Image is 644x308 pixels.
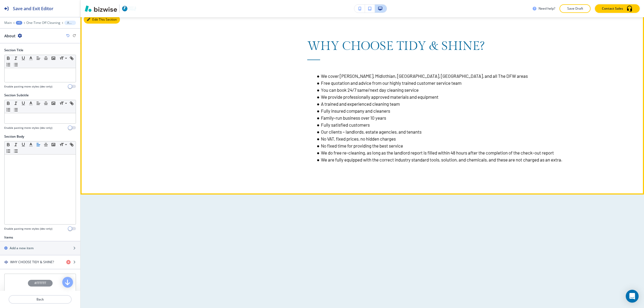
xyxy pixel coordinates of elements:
li: We are fully equipped with the correct industry standard tools, solution, and chemicals, and thes... [314,156,612,163]
li: Fully satisfied customers [314,121,612,128]
h2: Items [4,235,13,240]
button: Contact Sales [595,4,640,13]
img: Drag [4,260,8,264]
li: Fully insured company and cleaners [314,107,612,114]
h2: Save and Exit Editor [13,5,53,12]
button: About [64,21,76,25]
button: +1 [16,21,22,25]
li: No fixed time for providing the best service [314,142,612,149]
li: Family-run business over 10 years [314,114,612,121]
img: Your Logo [122,5,136,12]
p: Save Draft [566,6,584,11]
h4: WHY CHOOSE TIDY & SHINE? [10,260,54,265]
li: No VAT, fixed prices, no hidden charges [314,135,612,142]
span: WHY CHOOSE TIDY & SHINE? [307,39,484,53]
button: Edit This Section [84,16,120,24]
button: Main [4,21,12,25]
button: Save Draft [559,4,591,13]
li: You can book 24/7 same/next day cleaning service [314,86,612,93]
img: Bizwise Logo [85,5,117,12]
p: Back [9,297,71,302]
div: Open Intercom Messenger [626,290,639,303]
li: A trained and experienced cleaning team [314,100,612,107]
button: Back [9,295,72,304]
h4: #FFFFFF [34,281,46,285]
p: About [67,21,73,25]
li: Our clients – landlords, estate agencies, and tenants [314,128,612,135]
li: We cover [PERSON_NAME], Midlothian, [GEOGRAPHIC_DATA], [GEOGRAPHIC_DATA], and all The DFW areas [314,72,612,79]
button: One-Time Off Cleaning [26,21,60,25]
li: We provide professionally approved materials and equipment [314,93,612,100]
li: Free quotation and advice from our highly trained customer service team [314,79,612,86]
h4: Enable pasting more styles (dev only) [4,227,52,231]
h3: Need help? [539,6,555,11]
button: #FFFFFFBackground Color [4,274,76,302]
h2: Section Subtitle [4,93,29,98]
h2: About [4,33,16,39]
h4: Enable pasting more styles (dev only) [4,85,52,89]
h2: Section Body [4,134,24,139]
h2: Add a new item [10,246,34,251]
h4: Enable pasting more styles (dev only) [4,126,52,130]
li: We do free re-cleaning, as long as the landlord report is filled within 48 hours after the comple... [314,149,612,156]
h2: Section Title [4,48,23,53]
p: Contact Sales [602,6,623,11]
